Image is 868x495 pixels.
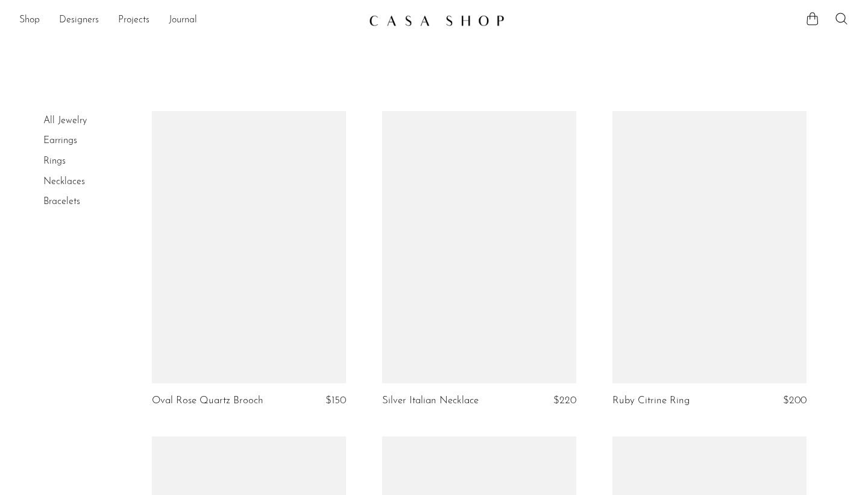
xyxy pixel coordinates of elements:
[152,395,263,406] a: Oval Rose Quartz Brooch
[783,395,807,406] span: $200
[43,156,66,166] a: Rings
[59,13,99,28] a: Designers
[169,13,197,28] a: Journal
[19,13,40,28] a: Shop
[553,395,576,406] span: $220
[325,395,346,406] span: $150
[612,395,690,406] a: Ruby Citrine Ring
[43,177,85,187] a: Necklaces
[382,395,479,406] a: Silver Italian Necklace
[43,197,80,206] a: Bracelets
[118,13,149,28] a: Projects
[19,10,359,31] nav: Desktop navigation
[19,10,359,31] ul: NEW HEADER MENU
[43,116,87,126] a: All Jewelry
[43,136,77,145] a: Earrings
